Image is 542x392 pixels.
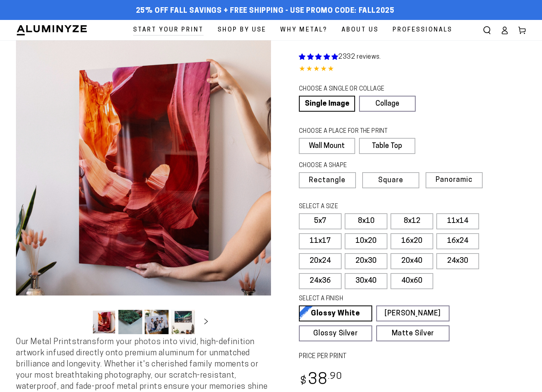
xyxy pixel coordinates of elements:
a: About Us [336,20,385,40]
button: Load image 1 in gallery view [92,310,116,334]
button: Slide right [197,313,215,331]
label: 20x24 [299,253,342,269]
a: Start Your Print [127,20,210,40]
a: Shop By Use [212,20,272,40]
label: 24x30 [436,253,479,269]
span: Start Your Print [133,25,204,35]
label: Table Top [359,138,415,154]
legend: SELECT A FINISH [299,295,432,303]
label: 5x7 [299,213,342,229]
a: Glossy Silver [299,325,372,341]
label: 20x30 [345,253,387,269]
span: 25% off FALL Savings + Free Shipping - Use Promo Code: FALL2025 [136,7,395,16]
div: 4.85 out of 5.0 stars [299,64,526,75]
sup: .90 [328,372,342,381]
span: $ [300,376,307,387]
label: 24x36 [299,273,342,289]
span: Shop By Use [218,25,266,35]
button: Slide left [72,313,90,331]
span: About Us [342,25,379,35]
bdi: 38 [299,372,342,388]
legend: CHOOSE A PLACE FOR THE PRINT [299,127,408,136]
label: 20x40 [391,253,433,269]
label: 10x20 [345,233,387,249]
legend: CHOOSE A SHAPE [299,162,409,170]
span: Why Metal? [280,25,328,35]
a: [PERSON_NAME] [376,305,450,321]
a: Collage [359,96,415,112]
a: Professionals [387,20,458,40]
img: Aluminyze [16,24,88,36]
label: Wall Mount [299,138,355,154]
label: 30x40 [345,273,387,289]
button: Load image 4 in gallery view [171,310,195,334]
label: PRICE PER PRINT [299,352,526,361]
button: Load image 2 in gallery view [118,310,142,334]
media-gallery: Gallery Viewer [16,40,271,337]
button: Load image 3 in gallery view [145,310,169,334]
legend: SELECT A SIZE [299,203,432,211]
span: Panoramic [436,176,473,184]
label: 11x17 [299,233,342,249]
a: Glossy White [299,305,372,321]
label: 11x14 [436,213,479,229]
label: 8x10 [345,213,387,229]
span: Rectangle [309,177,346,184]
a: Why Metal? [274,20,334,40]
legend: CHOOSE A SINGLE OR COLLAGE [299,85,408,94]
span: Square [378,177,403,184]
label: 16x20 [391,233,433,249]
label: 16x24 [436,233,479,249]
a: Matte Silver [376,325,450,341]
label: 40x60 [391,273,433,289]
a: Single Image [299,96,355,112]
span: Professionals [393,25,452,35]
summary: Search our site [478,22,496,39]
label: 8x12 [391,213,433,229]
